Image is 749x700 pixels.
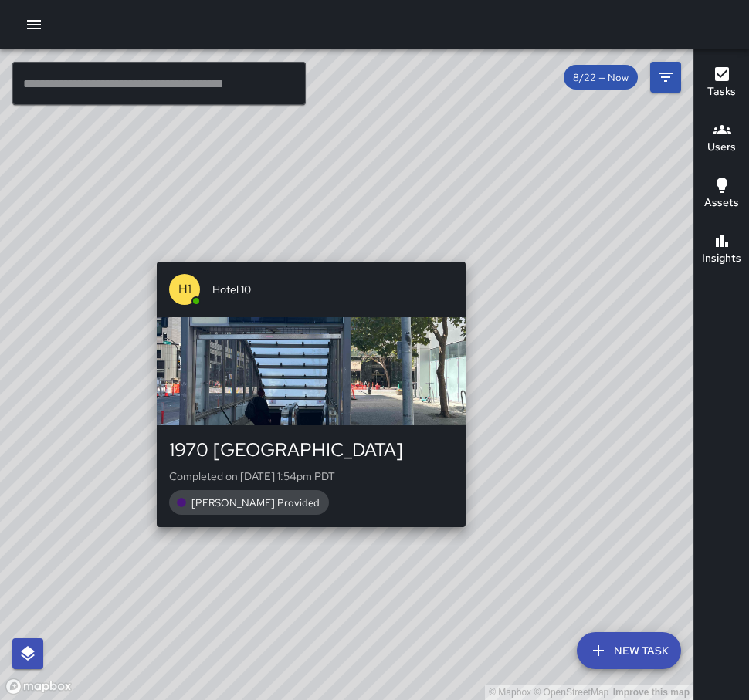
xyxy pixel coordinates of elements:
[182,496,329,509] span: [PERSON_NAME] Provided
[702,250,741,267] h6: Insights
[178,280,191,299] p: H1
[704,194,739,211] h6: Assets
[694,167,749,222] button: Assets
[707,139,736,156] h6: Users
[564,71,638,84] span: 8/22 — Now
[157,262,466,527] button: H1Hotel 101970 [GEOGRAPHIC_DATA]Completed on [DATE] 1:54pm PDT[PERSON_NAME] Provided
[694,222,749,278] button: Insights
[169,438,453,462] div: 1970 [GEOGRAPHIC_DATA]
[707,83,736,100] h6: Tasks
[694,111,749,167] button: Users
[650,62,681,93] button: Filters
[577,632,681,669] button: New Task
[694,56,749,111] button: Tasks
[212,282,453,297] span: Hotel 10
[169,468,453,484] p: Completed on [DATE] 1:54pm PDT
